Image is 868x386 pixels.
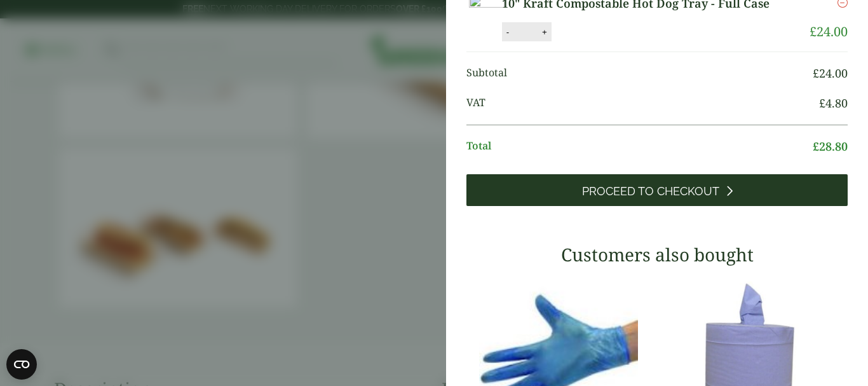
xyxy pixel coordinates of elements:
h3: Customers also bought [466,244,848,266]
span: Proceed to Checkout [582,184,719,198]
span: £ [810,23,817,40]
a: Proceed to Checkout [466,174,848,206]
bdi: 4.80 [819,95,848,111]
bdi: 28.80 [813,139,848,154]
bdi: 24.00 [810,23,848,40]
button: Open CMP widget [6,349,37,380]
span: Subtotal [466,65,813,82]
span: £ [813,139,819,154]
span: Total [466,138,813,155]
span: £ [813,65,819,81]
bdi: 24.00 [813,65,848,81]
button: + [538,27,551,38]
button: - [503,27,513,38]
span: £ [819,95,825,111]
span: VAT [466,95,819,112]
